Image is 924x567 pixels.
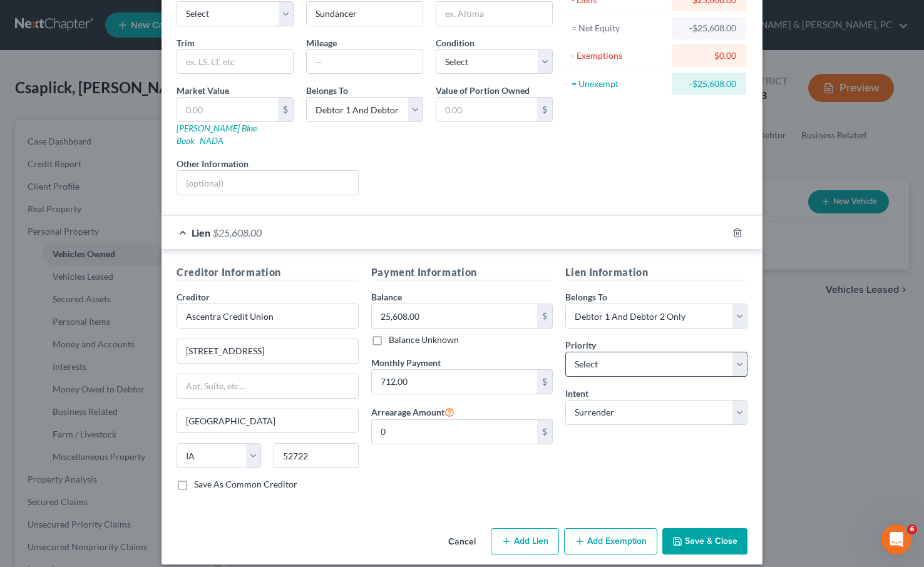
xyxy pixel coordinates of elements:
[372,304,538,328] input: 0.00
[565,387,588,400] label: Intent
[537,420,552,444] div: $
[881,524,911,554] iframe: Intercom live chat
[491,528,559,554] button: Add Lien
[278,98,293,121] div: $
[662,528,747,554] button: Save & Close
[436,2,552,26] input: ex. Altima
[177,98,278,121] input: 0.00
[194,478,297,491] label: Save As Common Creditor
[682,49,736,62] div: $0.00
[177,339,358,363] input: Enter address...
[436,36,475,49] label: Condition
[907,524,917,534] span: 6
[200,135,223,146] a: NADA
[213,227,262,238] span: $25,608.00
[389,334,459,346] label: Balance Unknown
[537,370,552,394] div: $
[177,36,195,49] label: Trim
[371,290,402,304] label: Balance
[177,409,358,433] input: Enter city...
[565,292,607,302] span: Belongs To
[371,404,454,419] label: Arrearage Amount
[177,374,358,398] input: Apt, Suite, etc...
[372,420,538,444] input: 0.00
[192,227,210,238] span: Lien
[564,528,657,554] button: Add Exemption
[537,304,552,328] div: $
[177,157,249,170] label: Other Information
[306,85,348,96] span: Belongs To
[537,98,552,121] div: $
[372,370,538,394] input: 0.00
[177,292,210,302] span: Creditor
[306,36,337,49] label: Mileage
[307,50,423,74] input: --
[438,529,486,554] button: Cancel
[682,22,736,34] div: -$25,608.00
[682,78,736,90] div: -$25,608.00
[436,98,537,121] input: 0.00
[371,356,441,369] label: Monthly Payment
[565,340,596,350] span: Priority
[177,84,229,97] label: Market Value
[572,49,666,62] div: - Exemptions
[177,304,359,329] input: Search creditor by name...
[572,22,666,34] div: = Net Equity
[274,443,358,468] input: Enter zip...
[177,265,359,280] h5: Creditor Information
[177,123,257,146] a: [PERSON_NAME] Blue Book
[177,171,358,195] input: (optional)
[436,84,530,97] label: Value of Portion Owned
[572,78,666,90] div: = Unexempt
[177,50,293,74] input: ex. LS, LT, etc
[371,265,553,280] h5: Payment Information
[307,2,423,26] input: ex. Nissan
[565,265,747,280] h5: Lien Information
